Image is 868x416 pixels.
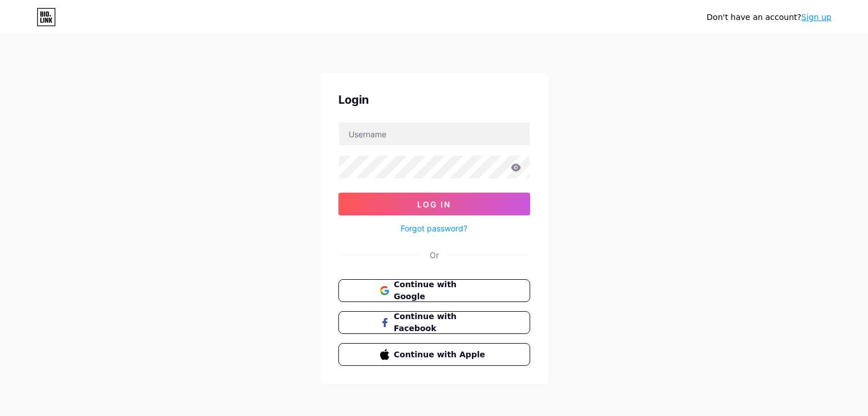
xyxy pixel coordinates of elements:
[338,311,530,334] button: Continue with Facebook
[394,311,488,335] span: Continue with Facebook
[338,91,530,108] div: Login
[430,249,439,261] div: Or
[394,349,488,361] span: Continue with Apple
[339,123,530,145] input: Username
[394,279,488,303] span: Continue with Google
[801,13,831,22] a: Sign up
[401,222,467,234] a: Forgot password?
[706,11,831,23] div: Don't have an account?
[338,279,530,302] button: Continue with Google
[338,343,530,366] button: Continue with Apple
[338,193,530,215] button: Log In
[417,199,451,209] span: Log In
